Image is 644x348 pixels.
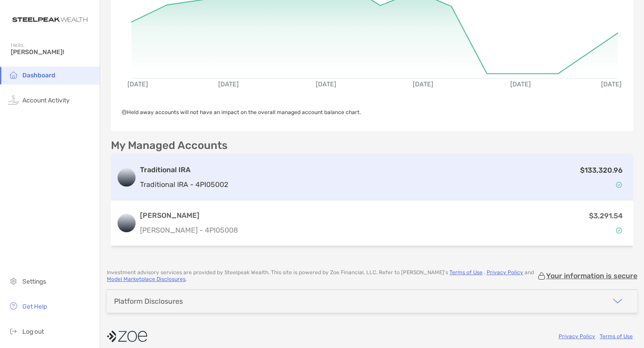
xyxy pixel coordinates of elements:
[107,276,186,282] a: Model Marketplace Disclosures
[114,297,183,306] div: Platform Disclosures
[11,4,89,36] img: Zoe Logo
[122,109,361,115] span: Held away accounts will not have an impact on the overall managed account balance chart.
[22,328,44,335] span: Log out
[559,333,595,340] a: Privacy Policy
[449,269,483,276] a: Terms of Use
[612,296,623,306] img: icon arrow
[8,326,19,336] img: logout icon
[218,81,239,88] text: [DATE]
[413,81,433,88] text: [DATE]
[111,140,228,151] p: My Managed Accounts
[8,301,19,311] img: get-help icon
[107,327,147,347] img: company logo
[11,48,94,56] span: [PERSON_NAME]!
[316,81,336,88] text: [DATE]
[616,182,622,188] img: Account Status icon
[22,72,55,79] span: Dashboard
[107,269,537,283] p: Investment advisory services are provided by Steelpeak Wealth . This site is powered by Zoe Finan...
[8,94,19,105] img: activity icon
[140,179,228,190] p: Traditional IRA - 4PI05002
[546,272,637,280] p: Your information is secure
[580,165,623,176] p: $133,320.96
[140,210,238,221] h3: [PERSON_NAME]
[589,210,623,221] p: $3,291.54
[127,81,148,88] text: [DATE]
[118,169,136,187] img: logo account
[616,227,622,233] img: Account Status icon
[487,269,523,276] a: Privacy Policy
[22,97,70,104] span: Account Activity
[8,69,19,80] img: household icon
[600,333,633,340] a: Terms of Use
[601,81,622,88] text: [DATE]
[118,214,136,232] img: logo account
[8,276,19,286] img: settings icon
[22,303,47,310] span: Get Help
[22,278,46,285] span: Settings
[510,81,531,88] text: [DATE]
[140,165,228,175] h3: Traditional IRA
[140,225,238,236] p: [PERSON_NAME] - 4PI05008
